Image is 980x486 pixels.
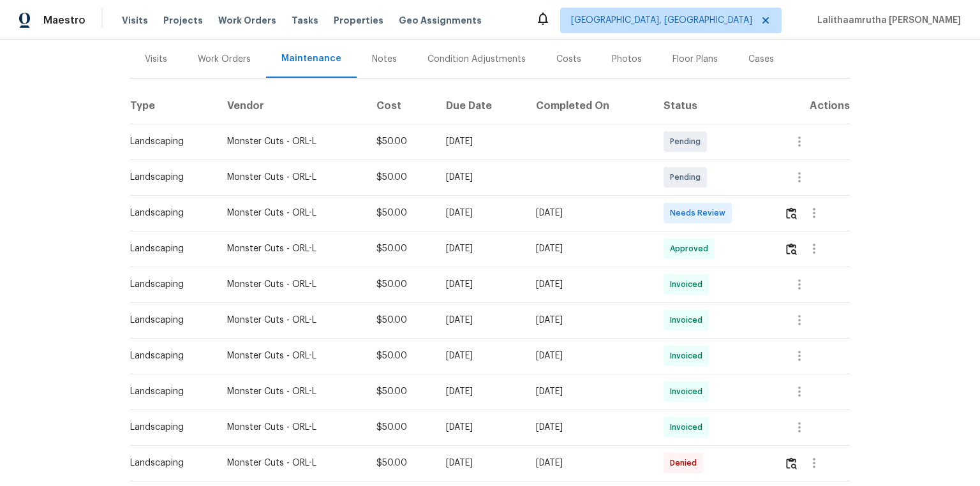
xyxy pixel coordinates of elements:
[670,171,706,184] span: Pending
[227,457,356,469] div: Monster Cuts - ORL-L
[130,385,207,398] div: Landscaping
[227,350,356,362] div: Monster Cuts - ORL-L
[670,314,708,327] span: Invoiced
[399,14,482,27] span: Geo Assignments
[774,88,850,124] th: Actions
[526,88,653,124] th: Completed On
[536,385,643,398] div: [DATE]
[227,171,356,184] div: Monster Cuts - ORL-L
[670,278,708,291] span: Invoiced
[446,171,516,184] div: [DATE]
[376,135,426,148] div: $50.00
[130,242,207,255] div: Landscaping
[376,457,426,469] div: $50.00
[446,207,516,219] div: [DATE]
[812,14,961,27] span: Lalithaamrutha [PERSON_NAME]
[376,242,426,255] div: $50.00
[218,14,276,27] span: Work Orders
[227,421,356,434] div: Monster Cuts - ORL-L
[227,242,356,255] div: Monster Cuts - ORL-L
[227,314,356,327] div: Monster Cuts - ORL-L
[376,421,426,434] div: $50.00
[292,16,318,25] span: Tasks
[43,14,85,27] span: Maestro
[227,385,356,398] div: Monster Cuts - ORL-L
[198,53,251,66] div: Work Orders
[130,350,207,362] div: Landscaping
[446,314,516,327] div: [DATE]
[536,207,643,219] div: [DATE]
[376,314,426,327] div: $50.00
[536,421,643,434] div: [DATE]
[446,421,516,434] div: [DATE]
[427,53,526,66] div: Condition Adjustments
[612,53,642,66] div: Photos
[446,242,516,255] div: [DATE]
[366,88,436,124] th: Cost
[227,135,356,148] div: Monster Cuts - ORL-L
[372,53,397,66] div: Notes
[670,350,708,362] span: Invoiced
[446,350,516,362] div: [DATE]
[130,457,207,469] div: Landscaping
[281,52,341,65] div: Maintenance
[786,207,797,219] img: Review Icon
[786,457,797,469] img: Review Icon
[672,53,718,66] div: Floor Plans
[130,314,207,327] div: Landscaping
[670,135,706,148] span: Pending
[130,135,207,148] div: Landscaping
[130,88,217,124] th: Type
[446,135,516,148] div: [DATE]
[784,198,799,228] button: Review Icon
[670,457,702,469] span: Denied
[670,421,708,434] span: Invoiced
[571,14,752,27] span: [GEOGRAPHIC_DATA], [GEOGRAPHIC_DATA]
[536,242,643,255] div: [DATE]
[670,385,708,398] span: Invoiced
[670,207,731,219] span: Needs Review
[446,278,516,291] div: [DATE]
[536,457,643,469] div: [DATE]
[130,207,207,219] div: Landscaping
[376,171,426,184] div: $50.00
[748,53,774,66] div: Cases
[446,457,516,469] div: [DATE]
[536,350,643,362] div: [DATE]
[556,53,581,66] div: Costs
[122,14,148,27] span: Visits
[130,278,207,291] div: Landscaping
[784,233,799,264] button: Review Icon
[784,448,799,478] button: Review Icon
[227,207,356,219] div: Monster Cuts - ORL-L
[217,88,366,124] th: Vendor
[536,314,643,327] div: [DATE]
[376,207,426,219] div: $50.00
[145,53,167,66] div: Visits
[334,14,383,27] span: Properties
[536,278,643,291] div: [DATE]
[227,278,356,291] div: Monster Cuts - ORL-L
[670,242,713,255] span: Approved
[376,385,426,398] div: $50.00
[376,350,426,362] div: $50.00
[376,278,426,291] div: $50.00
[653,88,774,124] th: Status
[130,421,207,434] div: Landscaping
[163,14,203,27] span: Projects
[130,171,207,184] div: Landscaping
[436,88,526,124] th: Due Date
[786,243,797,255] img: Review Icon
[446,385,516,398] div: [DATE]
